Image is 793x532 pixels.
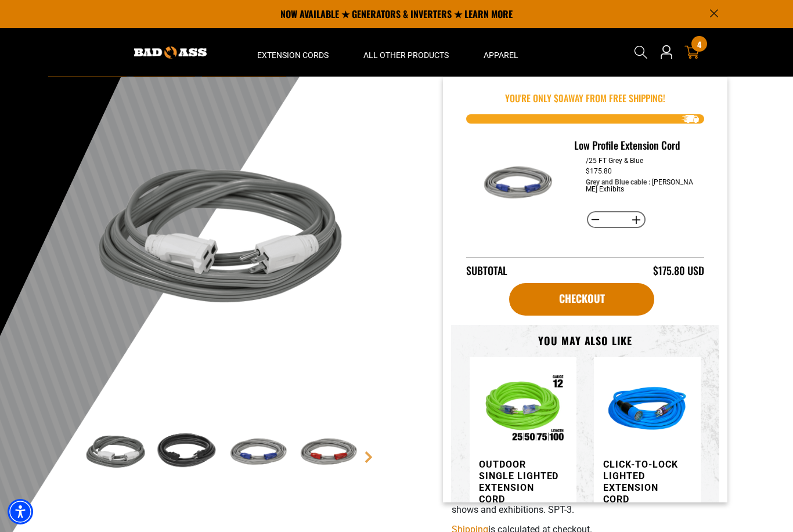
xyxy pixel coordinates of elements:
[82,100,362,379] img: grey & white
[586,167,612,175] dd: $175.80
[657,28,676,77] a: Open this option
[466,91,704,105] p: You're Only $ away from free shipping!
[632,43,650,61] summary: Search
[586,193,689,201] a: call 504-491-6003
[363,451,374,463] a: Next
[653,263,704,278] div: $175.80 USD
[586,178,650,186] dt: Grey and Blue cable :
[470,334,701,348] h3: You may also like
[240,28,346,77] summary: Extension Cords
[484,50,518,60] span: Apparel
[697,40,701,49] span: 4
[603,459,684,505] h3: Click-to-Lock Lighted Extension Cord
[293,419,361,486] img: grey & red
[603,366,691,454] img: blue
[475,143,557,225] img: Grey & Blue
[479,366,567,454] img: Outdoor Single Lighted Extension Cord
[153,419,220,486] img: black
[8,499,33,524] div: Accessibility Menu
[257,50,329,60] span: Extension Cords
[509,283,654,316] a: cart
[574,137,695,153] h3: Low Profile Extension Cord
[134,46,207,59] img: Bad Ass Extension Cords
[466,263,507,278] div: Subtotal
[346,28,466,77] summary: All Other Products
[466,28,536,77] summary: Apparel
[363,50,449,60] span: All Other Products
[443,77,727,502] div: Item added to your cart
[605,210,628,230] input: Quantity for Low Profile Extension Cord
[82,419,150,486] img: grey & white
[586,157,643,165] dd: /25 FT Grey & Blue
[558,91,564,105] span: 0
[586,178,695,201] dd: [PERSON_NAME] Exhibits
[479,459,560,505] h3: Outdoor Single Lighted Extension Cord
[223,419,290,486] img: Grey & Blue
